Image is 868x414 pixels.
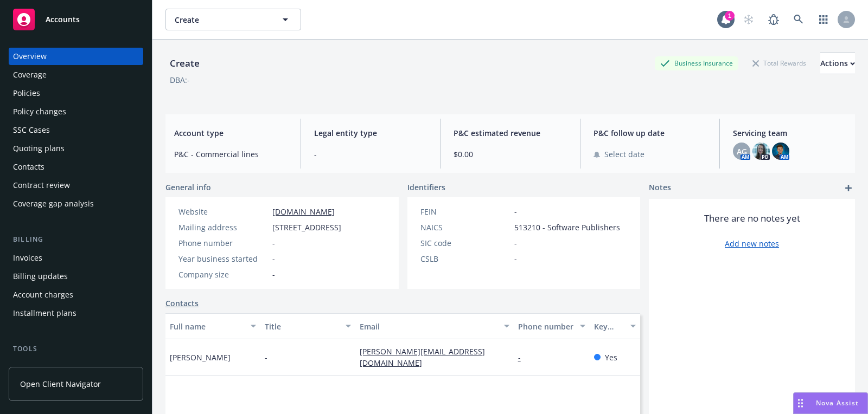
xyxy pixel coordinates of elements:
[514,313,590,339] button: Phone number
[420,206,510,217] div: FEIN
[793,392,868,414] button: Nova Assist
[360,321,497,332] div: Email
[9,305,143,322] a: Installment plans
[725,11,735,21] div: 1
[165,313,260,339] button: Full name
[9,121,143,139] a: SSC Cases
[13,195,94,212] div: Coverage gap analysis
[655,56,738,70] div: Business Insurance
[9,103,143,120] a: Policy changes
[747,56,812,70] div: Total Rewards
[9,158,143,176] a: Contacts
[265,352,267,363] span: -
[13,177,70,194] div: Contract review
[9,234,143,245] div: Billing
[265,321,339,332] div: Title
[454,127,567,139] span: P&C estimated revenue
[170,74,190,86] div: DBA: -
[9,286,143,303] a: Account charges
[9,85,143,102] a: Policies
[9,195,143,212] a: Coverage gap analysis
[9,249,143,267] a: Invoices
[763,9,784,30] a: Report a Bug
[13,66,47,83] div: Coverage
[170,321,244,332] div: Full name
[165,182,211,193] span: General info
[514,237,517,249] span: -
[820,53,855,74] button: Actions
[13,103,66,120] div: Policy changes
[604,148,644,160] span: Select date
[355,313,514,339] button: Email
[13,158,44,176] div: Contacts
[752,143,770,160] img: photo
[175,14,269,25] span: Create
[816,398,859,407] span: Nova Assist
[794,393,807,413] div: Drag to move
[842,182,855,195] a: add
[314,127,427,139] span: Legal entity type
[594,321,624,332] div: Key contact
[454,148,567,160] span: $0.00
[165,56,204,70] div: Create
[9,66,143,83] a: Coverage
[174,127,288,139] span: Account type
[737,146,747,157] span: AG
[13,305,76,322] div: Installment plans
[420,237,510,249] div: SIC code
[178,269,268,280] div: Company size
[593,127,707,139] span: P&C follow up date
[260,313,355,339] button: Title
[514,222,620,233] span: 513210 - Software Publishers
[649,182,671,195] span: Notes
[272,237,275,249] span: -
[272,206,335,217] a: [DOMAIN_NAME]
[170,352,231,363] span: [PERSON_NAME]
[178,253,268,264] div: Year business started
[407,182,445,193] span: Identifiers
[9,268,143,285] a: Billing updates
[20,378,101,390] span: Open Client Navigator
[514,206,517,217] span: -
[272,253,275,264] span: -
[13,268,68,285] div: Billing updates
[788,9,809,30] a: Search
[813,9,834,30] a: Switch app
[605,352,617,363] span: Yes
[9,140,143,157] a: Quoting plans
[733,127,846,139] span: Servicing team
[13,249,42,267] div: Invoices
[13,85,40,102] div: Policies
[13,286,73,303] div: Account charges
[725,238,779,249] a: Add new notes
[9,344,143,354] div: Tools
[9,48,143,65] a: Overview
[314,148,427,160] span: -
[518,352,529,363] a: -
[272,222,341,233] span: [STREET_ADDRESS]
[420,253,510,264] div: CSLB
[46,15,80,24] span: Accounts
[272,269,275,280] span: -
[704,212,800,225] span: There are no notes yet
[518,321,573,332] div: Phone number
[178,237,268,249] div: Phone number
[514,253,517,264] span: -
[772,143,789,160] img: photo
[13,140,65,157] div: Quoting plans
[420,222,510,233] div: NAICS
[13,121,50,139] div: SSC Cases
[174,148,288,160] span: P&C - Commercial lines
[590,313,640,339] button: Key contact
[9,177,143,194] a: Contract review
[165,9,301,30] button: Create
[9,4,143,35] a: Accounts
[165,297,199,309] a: Contacts
[178,206,268,217] div: Website
[13,48,47,65] div: Overview
[820,53,855,74] div: Actions
[360,346,485,368] a: [PERSON_NAME][EMAIL_ADDRESS][DOMAIN_NAME]
[178,222,268,233] div: Mailing address
[738,9,759,30] a: Start snowing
